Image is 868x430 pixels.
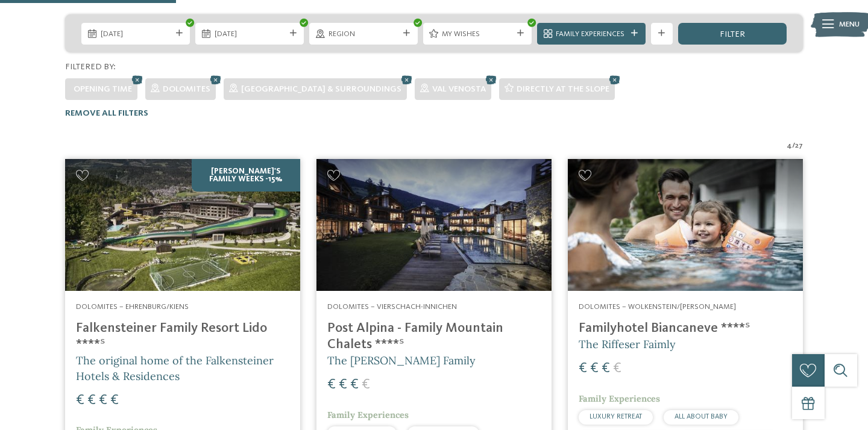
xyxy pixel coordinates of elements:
span: The original home of the Falkensteiner Hotels & Residences [76,354,274,382]
span: ALL ABOUT BABY [675,413,728,420]
span: Remove all filters [65,109,148,117]
span: € [110,393,119,408]
span: € [602,361,610,376]
span: Region [329,29,399,40]
span: 4 [787,140,792,151]
span: € [87,393,96,408]
h4: Familyhotel Biancaneve ****ˢ [579,320,792,337]
span: Family Experiences [556,29,626,40]
span: [GEOGRAPHIC_DATA] & surroundings [241,85,401,93]
span: Dolomites [163,85,210,93]
span: Dolomites – Ehrenburg/Kiens [76,303,189,311]
img: Looking for family hotels? Find the best ones here! [65,159,300,291]
span: My wishes [442,29,512,40]
h4: Post Alpina - Family Mountain Chalets ****ˢ [327,320,541,353]
span: € [579,361,587,376]
span: Family Experiences [579,393,660,404]
span: / [792,140,795,151]
span: Family Experiences [327,410,409,420]
span: € [99,393,107,408]
span: The [PERSON_NAME] Family [327,354,476,367]
img: Looking for family hotels? Find the best ones here! [568,159,803,291]
span: Opening time [74,85,132,93]
span: € [590,361,599,376]
span: € [327,378,336,392]
img: Post Alpina - Family Mountain Chalets ****ˢ [316,159,552,291]
span: [DATE] [101,29,171,40]
span: € [350,378,359,392]
span: € [339,378,347,392]
span: Val Venosta [432,85,486,93]
span: € [362,378,370,392]
span: € [76,393,84,408]
span: Dolomites – Vierschach-Innichen [327,303,457,311]
span: Directly at the slope [517,85,609,93]
span: Dolomites – Wolkenstein/[PERSON_NAME] [579,303,736,311]
h4: Falkensteiner Family Resort Lido ****ˢ [76,320,289,353]
span: LUXURY RETREAT [590,413,642,420]
span: [DATE] [215,29,285,40]
span: 27 [795,140,803,151]
span: The Riffeser Faimly [579,337,676,351]
span: filter [720,30,745,39]
span: € [613,361,621,376]
span: Filtered by: [65,63,116,71]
